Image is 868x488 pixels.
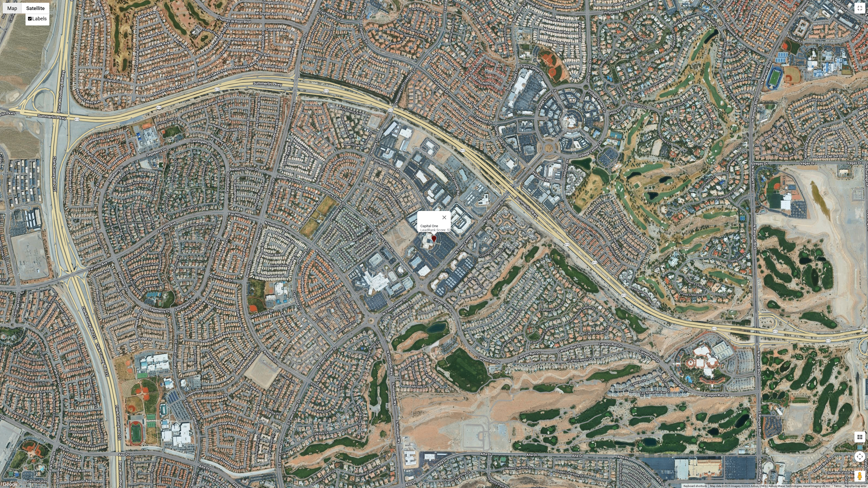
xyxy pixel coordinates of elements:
[420,224,438,228] b: Capital One
[710,484,831,487] span: Map data ©2025 Imagery ©2025 Airbus, CNES / Airbus, Maxar Technologies, Vexcel Imaging US, Inc.
[854,432,865,442] button: Tilt map
[431,235,437,244] div: Capital One
[438,211,451,224] button: Close
[420,224,451,232] div: LeadRank Score: 52
[834,484,841,487] a: Terms
[854,471,865,481] button: Drag Pegman onto the map to open Street View
[854,451,865,462] button: Map camera controls
[845,484,866,487] a: Report a map error
[684,484,707,488] button: Keyboard shortcuts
